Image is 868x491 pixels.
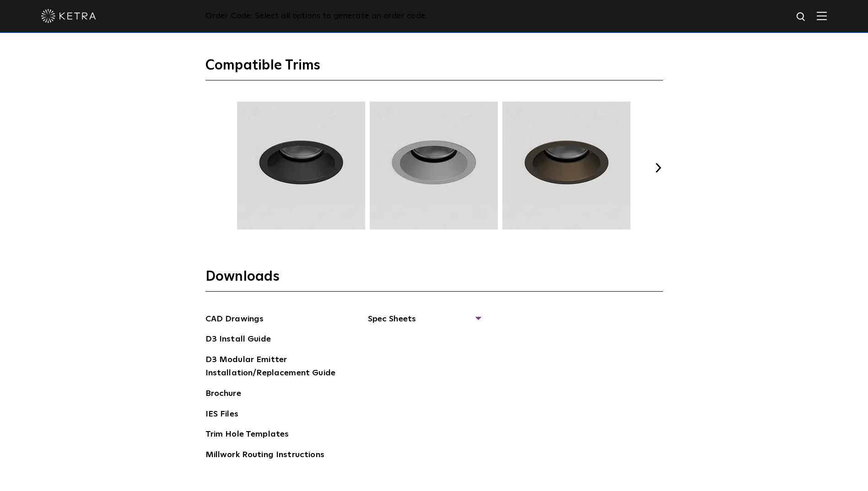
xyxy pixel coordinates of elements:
[368,313,480,333] span: Spec Sheets
[205,333,271,347] a: D3 Install Guide
[368,101,499,229] img: TRM003.webp
[796,11,807,23] img: search icon
[205,387,241,402] a: Brochure
[205,353,343,381] a: D3 Modular Emitter Installation/Replacement Guide
[501,101,632,229] img: TRM004.webp
[205,313,264,327] a: CAD Drawings
[205,57,663,80] h3: Compatible Trims
[205,428,289,443] a: Trim Hole Templates
[654,163,663,172] button: Next
[236,101,367,229] img: TRM002.webp
[817,11,827,20] img: Hamburger%20Nav.svg
[41,9,96,23] img: ketra-logo-2019-white
[205,268,663,292] h3: Downloads
[205,448,324,463] a: Millwork Routing Instructions
[205,408,238,422] a: IES Files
